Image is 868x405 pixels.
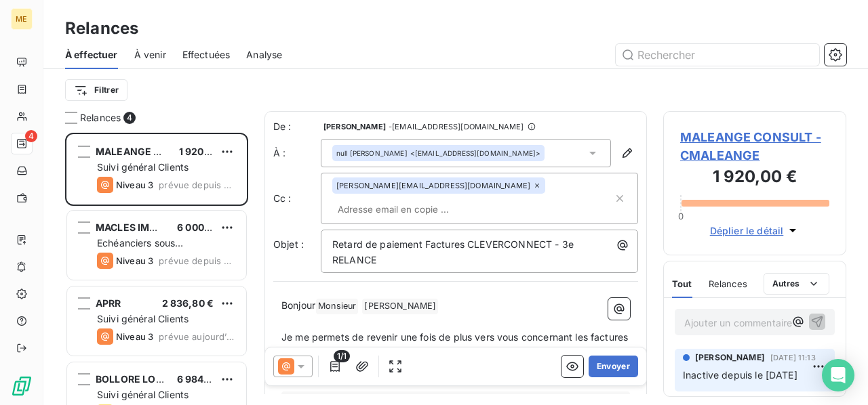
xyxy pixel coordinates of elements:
[706,223,804,238] button: Déplier le détail
[822,359,854,391] div: Open Intercom Messenger
[336,182,530,190] span: [PERSON_NAME][EMAIL_ADDRESS][DOMAIN_NAME]
[683,369,797,381] span: Inactive depuis le [DATE]
[159,255,235,266] span: prévue depuis hier
[273,120,321,133] span: De :
[672,278,692,289] span: Tout
[362,299,438,314] span: [PERSON_NAME]
[96,146,199,157] span: MALEANGE CONSULT
[65,133,248,405] div: grid
[182,48,231,62] span: Effectuées
[177,221,229,233] span: 6 000,00 €
[65,48,118,62] span: À effectuer
[11,8,33,30] div: ME
[97,237,183,262] span: Echéanciers sous prélèvements
[281,331,631,358] span: Je me permets de revenir une fois de plus vers vous concernant les factures en retard de paiement.
[11,375,33,397] img: Logo LeanPay
[616,44,819,66] input: Rechercher
[159,179,235,190] span: prévue depuis 3 jours
[389,123,524,131] span: - [EMAIL_ADDRESS][DOMAIN_NAME]
[770,354,816,362] span: [DATE] 11:13
[678,211,684,221] span: 0
[65,79,127,101] button: Filtrer
[336,148,408,158] span: null [PERSON_NAME]
[116,179,153,190] span: Niveau 3
[680,128,829,165] span: MALEANGE CONSULT - CMALEANGE
[96,373,195,385] span: BOLLORE LOGISTICS
[97,161,189,173] span: Suivi général Clients
[179,146,229,157] span: 1 920,00 €
[709,278,747,289] span: Relances
[97,389,189,400] span: Suivi général Clients
[332,238,576,265] span: Retard de paiement Factures CLEVERCONNECT - 3e RELANCE
[96,297,121,309] span: APRR
[281,299,315,311] span: Bonjour
[116,255,153,266] span: Niveau 3
[25,130,37,142] span: 4
[710,223,784,238] span: Déplier le détail
[283,391,628,405] span: Total TTC à régler : 1 920,00 €
[273,238,304,250] span: Objet :
[162,297,214,309] span: 2 836,80 €
[177,373,229,385] span: 6 984,00 €
[764,273,829,295] button: Autres
[589,356,638,377] button: Envoyer
[273,192,321,205] label: Cc :
[323,123,386,131] span: [PERSON_NAME]
[680,165,829,192] h3: 1 920,00 €
[123,112,136,124] span: 4
[96,221,196,233] span: MACLES IMMOBILIER
[336,148,540,158] div: <[EMAIL_ADDRESS][DOMAIN_NAME]>
[116,331,153,342] span: Niveau 3
[695,351,765,364] span: [PERSON_NAME]
[159,331,235,342] span: prévue aujourd’hui
[97,313,189,324] span: Suivi général Clients
[80,111,121,125] span: Relances
[246,48,282,62] span: Analyse
[273,146,321,160] label: À :
[134,48,166,62] span: À venir
[332,199,489,219] input: Adresse email en copie ...
[316,299,358,314] span: Monsieur
[334,350,350,362] span: 1/1
[65,16,138,41] h3: Relances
